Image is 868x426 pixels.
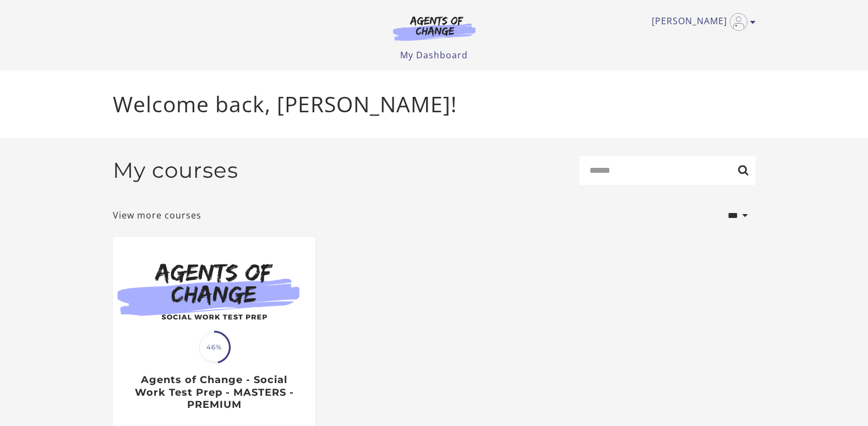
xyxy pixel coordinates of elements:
[113,88,756,121] p: Welcome back, [PERSON_NAME]!
[124,374,303,411] h3: Agents of Change - Social Work Test Prep - MASTERS - PREMIUM
[381,15,487,41] img: Agents of Change Logo
[113,209,201,222] a: View more courses
[652,13,750,31] a: Toggle menu
[400,49,468,61] a: My Dashboard
[199,332,229,362] span: 46%
[113,157,238,183] h2: My courses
